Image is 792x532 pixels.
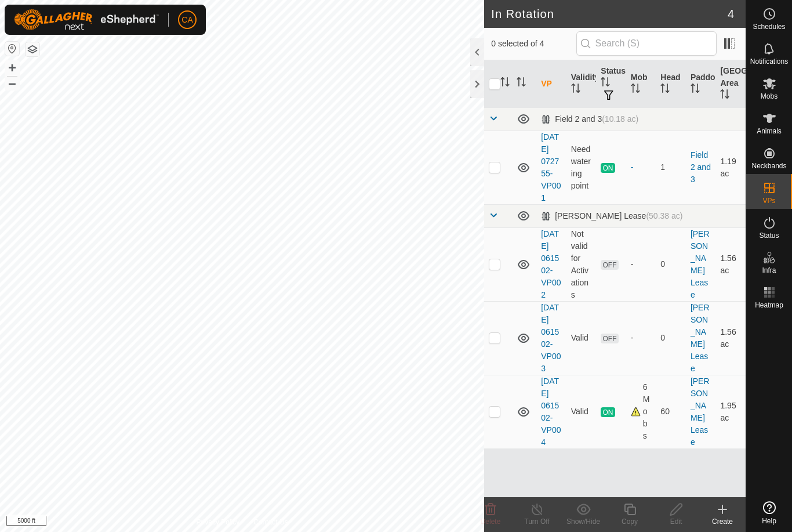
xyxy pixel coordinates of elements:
[5,61,19,75] button: +
[699,516,746,527] div: Create
[491,7,728,21] h2: In Rotation
[5,76,19,90] button: –
[602,114,638,124] span: (10.18 ac)
[762,267,776,274] span: Infra
[631,258,652,270] div: -
[715,131,746,204] td: 1.19 ac
[26,42,39,56] button: Map Layers
[646,211,682,220] span: (50.38 ac)
[757,128,782,135] span: Animals
[253,517,288,527] a: Contact Us
[691,303,710,373] a: [PERSON_NAME] Lease
[541,377,561,447] a: [DATE] 061502-VP004
[14,9,159,30] img: Gallagher Logo
[601,163,615,173] span: ON
[656,301,686,375] td: 0
[686,60,716,108] th: Paddock
[576,31,717,56] input: Search (S)
[517,79,526,88] p-sorticon: Activate to sort
[631,381,652,442] div: 6 Mobs
[656,60,686,108] th: Head
[715,301,746,375] td: 1.56 ac
[541,114,638,124] div: Field 2 and 3
[560,516,606,527] div: Show/Hide
[606,516,653,527] div: Copy
[751,162,786,169] span: Neckbands
[571,85,580,95] p-sorticon: Activate to sort
[715,227,746,301] td: 1.56 ac
[746,497,792,529] a: Help
[601,79,610,88] p-sorticon: Activate to sort
[626,60,656,108] th: Mob
[566,375,597,448] td: Valid
[491,38,576,50] span: 0 selected of 4
[728,5,734,23] span: 4
[197,517,240,527] a: Privacy Policy
[181,14,192,26] span: CA
[755,302,783,309] span: Heatmap
[536,60,566,108] th: VP
[762,197,775,204] span: VPs
[566,131,597,204] td: Need watering point
[656,375,686,448] td: 60
[541,303,561,373] a: [DATE] 061502-VP003
[660,85,670,95] p-sorticon: Activate to sort
[5,42,19,56] button: Reset Map
[720,91,729,100] p-sorticon: Activate to sort
[541,229,561,299] a: [DATE] 061502-VP002
[715,375,746,448] td: 1.95 ac
[715,60,746,108] th: [GEOGRAPHIC_DATA] Area
[514,516,560,527] div: Turn Off
[753,23,785,30] span: Schedules
[691,150,711,184] a: Field 2 and 3
[631,161,652,173] div: -
[601,334,618,343] span: OFF
[691,377,710,447] a: [PERSON_NAME] Lease
[656,131,686,204] td: 1
[601,260,618,270] span: OFF
[653,516,699,527] div: Edit
[762,517,776,524] span: Help
[631,332,652,344] div: -
[691,229,710,299] a: [PERSON_NAME] Lease
[759,232,779,239] span: Status
[750,58,788,65] span: Notifications
[500,79,510,88] p-sorticon: Activate to sort
[566,60,597,108] th: Validity
[566,227,597,301] td: Not valid for Activations
[601,407,615,417] span: ON
[566,301,597,375] td: Valid
[656,227,686,301] td: 0
[541,132,561,202] a: [DATE] 072755-VP001
[761,93,778,100] span: Mobs
[691,85,700,95] p-sorticon: Activate to sort
[596,60,626,108] th: Status
[541,211,682,221] div: [PERSON_NAME] Lease
[481,517,501,526] span: Delete
[631,85,640,95] p-sorticon: Activate to sort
